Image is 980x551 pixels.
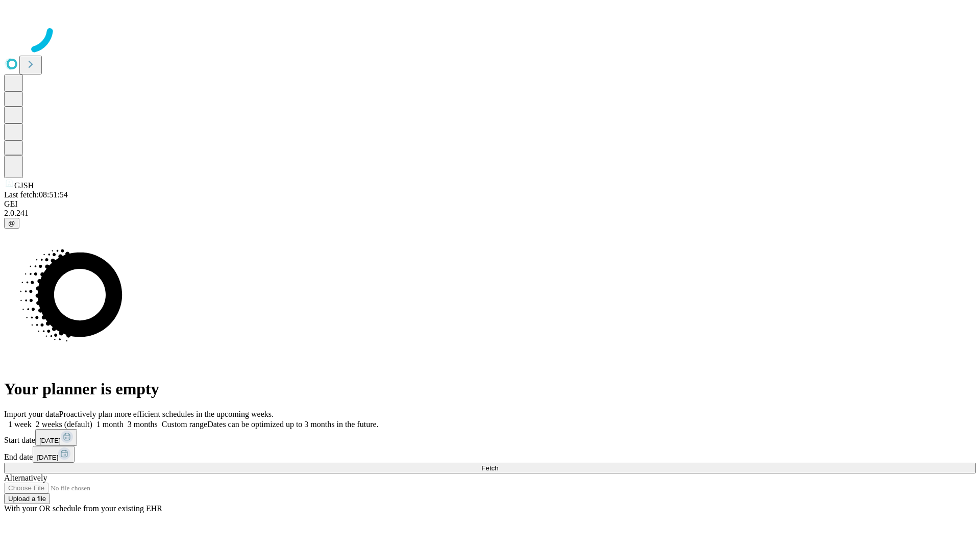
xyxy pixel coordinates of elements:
[59,410,274,418] span: Proactively plan more efficient schedules in the upcoming weeks.
[35,429,77,446] button: [DATE]
[162,420,207,429] span: Custom range
[96,420,124,429] span: 1 month
[4,380,976,398] h1: Your planner is empty
[4,190,68,199] span: Last fetch: 08:51:54
[4,209,976,218] div: 2.0.241
[14,181,34,190] span: GJSH
[4,429,976,446] div: Start date
[8,219,15,227] span: @
[4,218,19,229] button: @
[37,454,58,461] span: [DATE]
[4,410,59,418] span: Import your data
[207,420,378,429] span: Dates can be optimized up to 3 months in the future.
[128,420,158,429] span: 3 months
[33,446,75,463] button: [DATE]
[8,420,32,429] span: 1 week
[4,463,976,473] button: Fetch
[4,199,976,209] div: GEI
[4,446,976,463] div: End date
[4,504,162,513] span: With your OR schedule from your existing EHR
[4,473,47,482] span: Alternatively
[39,437,61,444] span: [DATE]
[4,493,50,504] button: Upload a file
[36,420,92,429] span: 2 weeks (default)
[481,464,498,472] span: Fetch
